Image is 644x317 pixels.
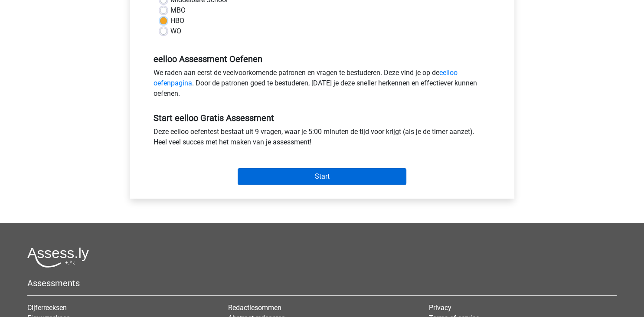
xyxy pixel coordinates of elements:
label: MBO [170,5,186,16]
a: Redactiesommen [228,304,281,312]
h5: eelloo Assessment Oefenen [154,54,491,64]
h5: Assessments [27,278,617,288]
label: HBO [170,16,184,26]
img: Assessly logo [27,247,89,268]
input: Start [238,168,406,185]
h5: Start eelloo Gratis Assessment [154,113,491,123]
div: We raden aan eerst de veelvoorkomende patronen en vragen te bestuderen. Deze vind je op de . Door... [147,68,497,102]
div: Deze eelloo oefentest bestaat uit 9 vragen, waar je 5:00 minuten de tijd voor krijgt (als je de t... [147,127,497,151]
label: WO [170,26,181,36]
a: Privacy [429,304,451,312]
a: Cijferreeksen [27,304,67,312]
